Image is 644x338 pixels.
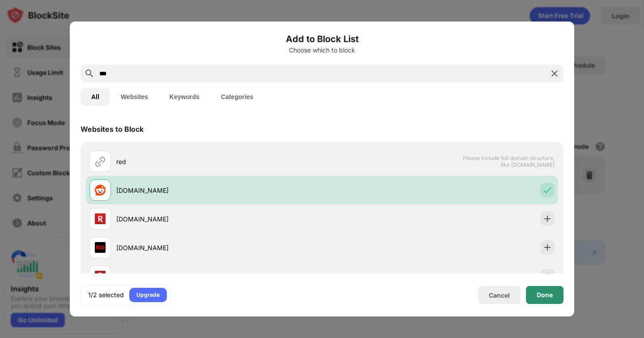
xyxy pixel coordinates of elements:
[116,272,322,281] div: [DOMAIN_NAME]
[110,88,159,106] button: Websites
[88,290,124,299] div: 1/2 selected
[95,156,106,167] img: url.svg
[537,291,553,299] div: Done
[80,32,563,46] h6: Add to Block List
[116,214,322,224] div: [DOMAIN_NAME]
[116,243,322,252] div: [DOMAIN_NAME]
[462,155,555,168] span: Please include full domain structure, like [DOMAIN_NAME]
[95,213,106,224] img: favicons
[159,88,210,106] button: Keywords
[95,271,106,282] img: favicons
[116,157,322,166] div: red
[210,88,264,106] button: Categories
[80,88,110,106] button: All
[136,290,160,299] div: Upgrade
[116,186,322,195] div: [DOMAIN_NAME]
[549,68,560,79] img: search-close
[80,125,144,134] div: Websites to Block
[95,185,106,195] img: favicons
[84,68,95,79] img: search.svg
[489,291,510,299] div: Cancel
[80,47,563,54] div: Choose which to block
[95,242,106,253] img: favicons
